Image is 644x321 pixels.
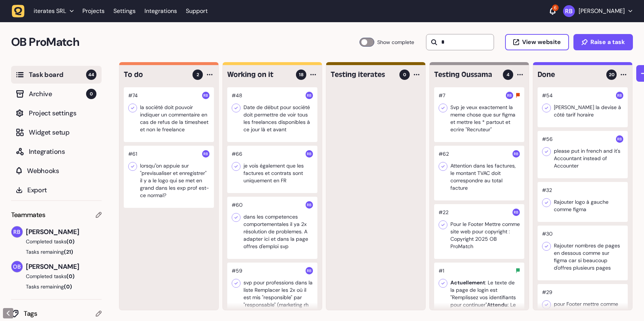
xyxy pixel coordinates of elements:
[202,150,209,158] img: Rodolphe Balay
[306,150,313,158] img: Rodolphe Balay
[11,85,102,103] button: Archive0
[11,162,102,180] button: Webhooks
[29,108,96,118] span: Project settings
[11,181,102,199] button: Export
[590,39,625,45] span: Raise a task
[434,70,498,80] h4: Testing Oussama
[227,70,291,80] h4: Working on it
[11,248,102,256] button: Tasks remaining(21)
[124,70,187,80] h4: To do
[186,7,208,15] a: Support
[11,124,102,141] button: Widget setup
[27,185,96,195] span: Export
[522,39,561,45] span: View website
[64,283,72,290] span: (0)
[24,308,96,319] span: Tags
[616,92,623,99] img: Rodolphe Balay
[144,4,177,18] a: Integrations
[11,283,102,290] button: Tasks remaining(0)
[609,286,640,317] iframe: LiveChat chat widget
[306,201,313,209] img: Rodolphe Balay
[609,71,614,78] span: 20
[512,209,520,216] img: Rodolphe Balay
[29,70,86,80] span: Task board
[11,261,23,272] img: Oussama Bahassou
[86,70,96,80] span: 44
[27,166,96,176] span: Webhooks
[64,249,73,255] span: (21)
[11,226,23,237] img: Rodolphe Balay
[506,92,513,99] img: Rodolphe Balay
[552,4,559,11] div: 6
[306,92,313,99] img: Rodolphe Balay
[573,34,633,50] button: Raise a task
[563,5,632,17] button: [PERSON_NAME]
[11,210,45,220] span: Teammates
[12,4,78,18] button: iterates SRL
[11,238,96,245] button: Completed tasks(0)
[67,273,75,280] span: (0)
[197,71,199,78] span: 2
[538,70,601,80] h4: Done
[507,71,510,78] span: 4
[11,33,360,51] h2: OB ProMatch
[29,127,96,138] span: Widget setup
[505,34,569,50] button: View website
[299,71,304,78] span: 18
[113,4,136,18] a: Settings
[86,89,96,99] span: 0
[512,150,520,158] img: Rodolphe Balay
[29,89,86,99] span: Archive
[616,135,623,143] img: Rodolphe Balay
[403,71,406,78] span: 0
[306,267,313,274] img: Rodolphe Balay
[11,143,102,160] button: Integrations
[29,146,96,157] span: Integrations
[34,7,66,15] span: iterates SRL
[11,66,102,84] button: Task board44
[26,227,102,237] span: [PERSON_NAME]
[563,5,575,17] img: Rodolphe Balay
[331,70,394,80] h4: Testing iterates
[377,38,414,47] span: Show complete
[67,238,75,245] span: (0)
[82,4,105,18] a: Projects
[579,7,625,15] p: [PERSON_NAME]
[26,261,102,272] span: [PERSON_NAME]
[11,104,102,122] button: Project settings
[202,92,209,99] img: Rodolphe Balay
[11,273,96,280] button: Completed tasks(0)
